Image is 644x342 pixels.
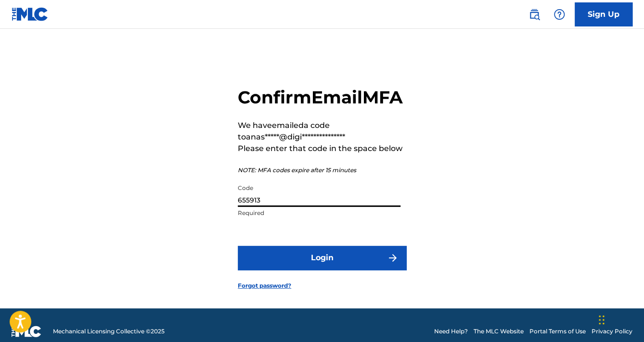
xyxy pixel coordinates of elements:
[12,326,41,337] img: logo
[550,5,569,24] div: Help
[12,7,49,21] img: MLC Logo
[596,296,644,342] iframe: Chat Widget
[238,281,291,290] a: Forgot password?
[528,9,540,20] img: search
[599,305,605,334] div: Drag
[238,166,406,175] p: NOTE: MFA codes expire after 15 minutes
[53,327,165,336] span: Mechanical Licensing Collective © 2025
[238,143,406,154] p: Please enter that code in the space below
[387,252,399,264] img: f7272a7cc735f4ea7f67.svg
[434,327,468,336] a: Need Help?
[238,87,406,108] h2: Confirm Email MFA
[474,327,524,336] a: The MLC Website
[529,327,586,336] a: Portal Terms of Use
[592,327,632,336] a: Privacy Policy
[554,9,565,20] img: help
[238,209,400,217] p: Required
[238,246,406,270] button: Login
[575,2,632,26] a: Sign Up
[525,5,544,24] a: Public Search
